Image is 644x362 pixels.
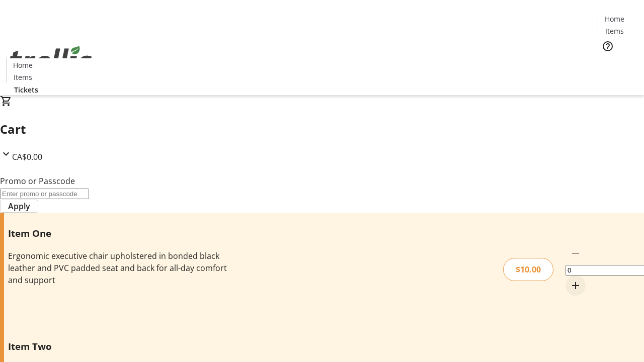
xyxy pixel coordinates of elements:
a: Tickets [598,58,638,69]
a: Tickets [6,84,46,95]
div: $10.00 [503,258,553,281]
img: Orient E2E Organization vjlQ4Jt33u's Logo [6,35,96,85]
button: Help [598,36,618,56]
h3: Item One [8,226,228,240]
span: Items [605,26,624,36]
span: CA$0.00 [12,151,42,162]
a: Items [598,26,630,36]
a: Items [7,72,39,82]
span: Tickets [14,84,38,95]
div: Ergonomic executive chair upholstered in bonded black leather and PVC padded seat and back for al... [8,250,228,286]
span: Home [605,14,624,24]
span: Home [13,60,33,70]
a: Home [598,14,630,24]
span: Items [14,72,32,82]
button: Increment by one [566,276,586,296]
span: Tickets [606,58,630,69]
span: Apply [8,200,30,212]
h3: Item Two [8,339,228,353]
a: Home [7,60,39,70]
